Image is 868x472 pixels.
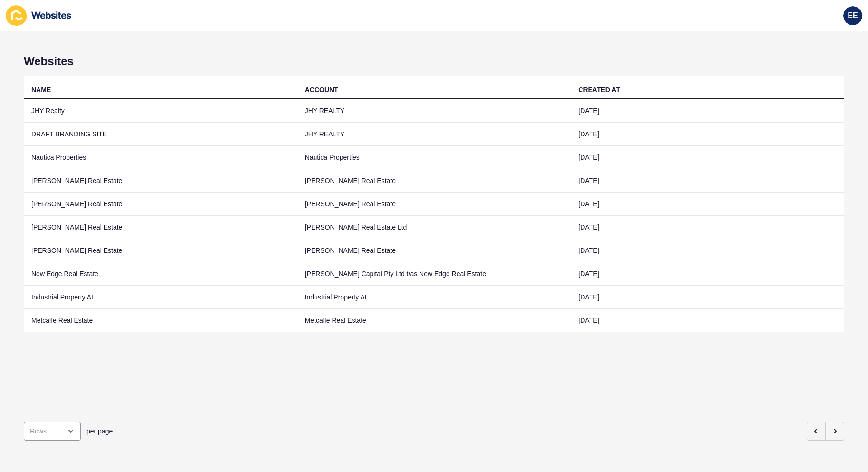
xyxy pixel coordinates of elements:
td: JHY REALTY [297,123,571,146]
td: Nautica Properties [297,146,571,169]
td: [DATE] [571,309,844,332]
td: Industrial Property AI [297,286,571,309]
td: [PERSON_NAME] Real Estate [24,216,297,239]
div: NAME [31,85,51,95]
td: [PERSON_NAME] Real Estate [24,193,297,216]
td: [PERSON_NAME] Real Estate [297,193,571,216]
td: Industrial Property AI [24,286,297,309]
td: [PERSON_NAME] Real Estate Ltd [297,216,571,239]
td: [DATE] [571,286,844,309]
td: [PERSON_NAME] Real Estate [24,169,297,193]
td: [DATE] [571,193,844,216]
td: JHY Realty [24,99,297,123]
td: [DATE] [571,123,844,146]
td: [PERSON_NAME] Real Estate [297,239,571,262]
td: [PERSON_NAME] Real Estate [297,169,571,193]
td: [DATE] [571,99,844,123]
h1: Websites [24,55,844,68]
td: [PERSON_NAME] Real Estate [24,239,297,262]
td: Nautica Properties [24,146,297,169]
td: [PERSON_NAME] Capital Pty Ltd t/as New Edge Real Estate [297,262,571,286]
td: Metcalfe Real Estate [24,309,297,332]
span: EE [848,11,858,20]
div: open menu [24,422,81,441]
td: Metcalfe Real Estate [297,309,571,332]
td: DRAFT BRANDING SITE [24,123,297,146]
td: New Edge Real Estate [24,262,297,286]
td: [DATE] [571,262,844,286]
td: [DATE] [571,169,844,193]
td: [DATE] [571,146,844,169]
span: per page [86,426,113,436]
td: [DATE] [571,216,844,239]
div: CREATED AT [578,85,620,95]
div: ACCOUNT [305,85,338,95]
td: [DATE] [571,239,844,262]
td: JHY REALTY [297,99,571,123]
